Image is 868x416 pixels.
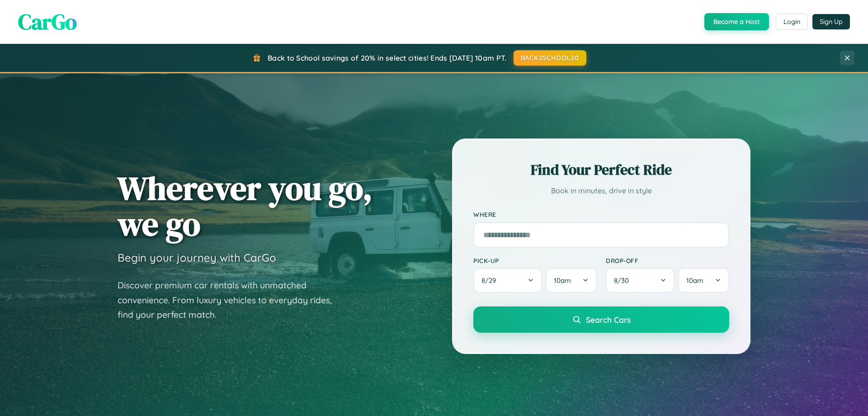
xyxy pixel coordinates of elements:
span: 10am [686,276,703,285]
span: CarGo [18,7,77,37]
h3: Begin your journey with CarGo [118,251,276,264]
button: Become a Host [704,13,769,30]
button: Search Cars [473,306,729,333]
button: Sign Up [812,14,850,29]
p: Discover premium car rentals with unmatched convenience. From luxury vehicles to everyday rides, ... [118,278,344,322]
button: 8/29 [473,268,542,293]
span: 8 / 29 [481,276,500,285]
h2: Find Your Perfect Ride [473,160,729,180]
button: BACK2SCHOOL20 [514,50,586,66]
p: Book in minutes, drive in style [473,184,729,197]
label: Where [473,211,729,219]
span: Back to School savings of 20% in select cities! Ends [DATE] 10am PT. [268,53,506,62]
button: 10am [546,268,597,293]
label: Pick-up [473,257,597,264]
span: 8 / 30 [614,276,633,285]
button: 10am [678,268,729,293]
h1: Wherever you go, we go [118,170,373,242]
span: Search Cars [586,315,631,325]
button: 8/30 [606,268,675,293]
button: Login [776,14,808,30]
span: 10am [554,276,571,285]
label: Drop-off [606,257,729,264]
